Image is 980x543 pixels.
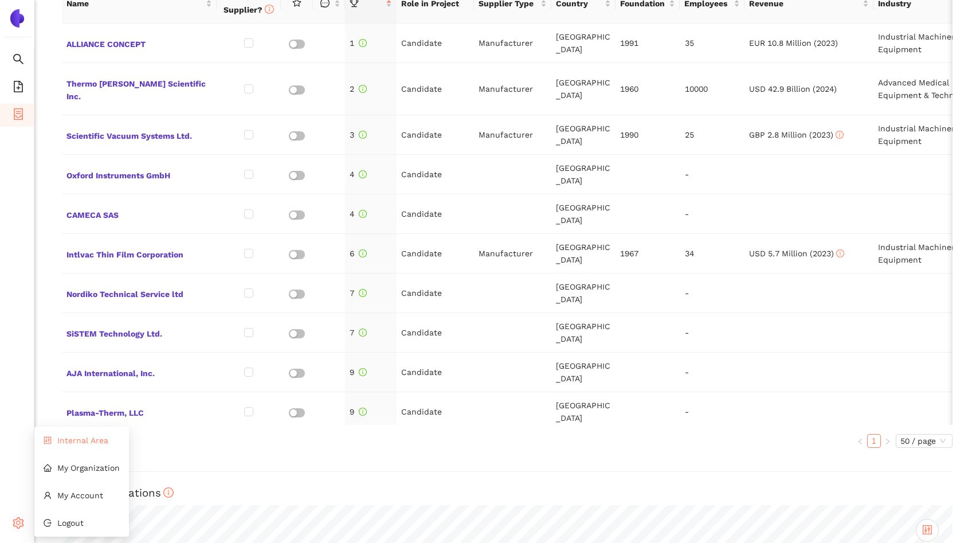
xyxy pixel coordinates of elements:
li: Previous Page [853,434,867,448]
h3: Supplier Locations [62,486,952,501]
span: My Organization [57,463,120,472]
span: info-circle [359,210,367,218]
span: info-circle [836,131,844,139]
td: Manufacturer [474,24,551,63]
td: 1967 [616,234,680,274]
td: - [680,194,744,234]
span: Logout [57,518,84,528]
span: info-circle [836,249,844,257]
span: home [44,464,52,472]
button: left [853,434,867,448]
span: info-circle [163,487,174,498]
span: 3 [350,130,367,139]
td: - [680,353,744,392]
span: 4 [350,209,367,218]
li: 1 [867,434,881,448]
td: Candidate [397,392,474,432]
span: setting [13,513,24,536]
td: - [680,274,744,313]
span: info-circle [265,5,274,14]
span: CAMECA SAS [66,206,212,221]
span: 9 [350,407,367,416]
span: ALLIANCE CONCEPT [66,36,212,50]
td: [GEOGRAPHIC_DATA] [551,274,616,313]
span: 9 [350,368,367,377]
span: Internal Area [57,436,108,445]
span: GBP 2.8 Million (2023) [749,130,844,139]
span: user [44,491,52,499]
td: [GEOGRAPHIC_DATA] [551,234,616,274]
td: [GEOGRAPHIC_DATA] [551,353,616,392]
li: Next Page [881,434,895,448]
span: USD 42.9 Billion (2024) [749,84,837,93]
span: 50 / page [900,435,948,447]
span: USD 5.7 Million (2023) [749,249,844,258]
td: Candidate [397,194,474,234]
td: 1990 [616,115,680,155]
span: AJA International, Inc. [66,365,212,380]
span: EUR 10.8 Million (2023) [749,38,838,48]
td: - [680,392,744,432]
span: info-circle [359,368,367,376]
img: Logo [8,9,26,28]
span: 7 [350,288,367,298]
span: info-circle [359,249,367,257]
td: Candidate [397,313,474,353]
td: - [680,313,744,353]
span: file-add [13,77,24,100]
td: Manufacturer [474,115,551,155]
span: control [922,525,932,535]
td: Manufacturer [474,234,551,274]
span: info-circle [359,408,367,416]
td: [GEOGRAPHIC_DATA] [551,63,616,115]
td: Candidate [397,155,474,194]
span: Intlvac Thin Film Corporation [66,246,212,261]
span: My Account [57,491,103,500]
span: Thermo [PERSON_NAME] Scientific Inc. [66,75,212,103]
span: 7 [350,328,367,337]
td: 1991 [616,24,680,63]
span: right [884,438,891,445]
span: Nordiko Technical Service ltd [66,286,212,300]
span: 1 [350,38,367,48]
span: Oxford Instruments GmbH [66,167,212,182]
span: search [13,49,24,72]
td: 34 [680,234,744,274]
span: info-circle [359,170,367,178]
td: Candidate [397,63,474,115]
td: [GEOGRAPHIC_DATA] [551,392,616,432]
td: Candidate [397,353,474,392]
span: Scientific Vacuum Systems Ltd. [66,127,212,142]
button: right [881,434,895,448]
td: Candidate [397,115,474,155]
span: info-circle [359,289,367,297]
span: SiSTEM Technology Ltd. [66,325,212,340]
td: Candidate [397,24,474,63]
span: 4 [350,170,367,179]
td: 10000 [680,63,744,115]
span: info-circle [359,131,367,139]
td: [GEOGRAPHIC_DATA] [551,313,616,353]
td: Candidate [397,274,474,313]
span: info-circle [359,85,367,93]
td: [GEOGRAPHIC_DATA] [551,24,616,63]
span: info-circle [359,329,367,337]
td: [GEOGRAPHIC_DATA] [551,194,616,234]
td: - [680,155,744,194]
span: logout [44,519,52,527]
span: container [13,104,24,127]
span: 6 [350,249,367,258]
td: 1960 [616,63,680,115]
td: 35 [680,24,744,63]
td: [GEOGRAPHIC_DATA] [551,115,616,155]
div: Page Size [896,434,952,448]
td: Manufacturer [474,63,551,115]
span: control [44,436,52,444]
td: 25 [680,115,744,155]
td: [GEOGRAPHIC_DATA] [551,155,616,194]
span: 2 [350,84,367,93]
span: left [857,438,864,445]
span: Plasma-Therm, LLC [66,404,212,419]
span: info-circle [359,39,367,47]
td: Candidate [397,234,474,274]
